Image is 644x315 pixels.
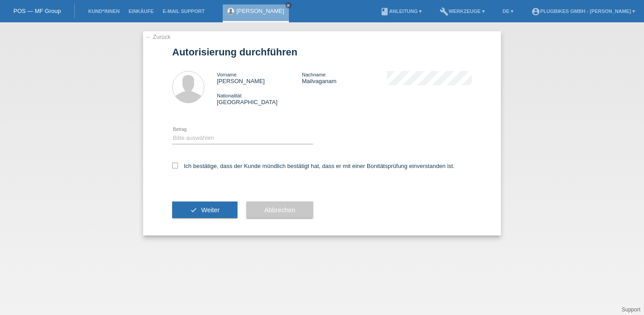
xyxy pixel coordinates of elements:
i: book [380,7,389,16]
span: Abbrechen [264,206,295,214]
span: Vorname [217,72,237,77]
i: check [190,206,197,214]
a: Einkäufe [124,8,158,14]
a: bookAnleitung ▾ [376,8,426,14]
a: E-Mail Support [158,8,209,14]
a: POS — MF Group [13,8,61,14]
h1: Autorisierung durchführen [172,46,472,58]
i: build [440,7,449,16]
button: Abbrechen [246,202,313,218]
a: close [285,2,292,8]
a: ← Zurück [145,34,170,40]
span: Nationalität [217,93,241,98]
button: check Weiter [172,202,237,218]
i: close [286,3,291,8]
div: [GEOGRAPHIC_DATA] [217,92,302,105]
a: Support [622,307,640,313]
div: [PERSON_NAME] [217,71,302,84]
label: Ich bestätige, dass der Kunde mündlich bestätigt hat, dass er mit einer Bonitätsprüfung einversta... [172,163,455,169]
a: buildWerkzeuge ▾ [435,8,489,14]
div: Mailvaganam [302,71,387,84]
span: Weiter [201,206,220,214]
a: [PERSON_NAME] [237,8,284,14]
a: Kund*innen [84,8,124,14]
a: account_circlePlugBikes GmbH - [PERSON_NAME] ▾ [527,8,640,14]
a: DE ▾ [498,8,518,14]
span: Nachname [302,72,326,77]
i: account_circle [531,7,540,16]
